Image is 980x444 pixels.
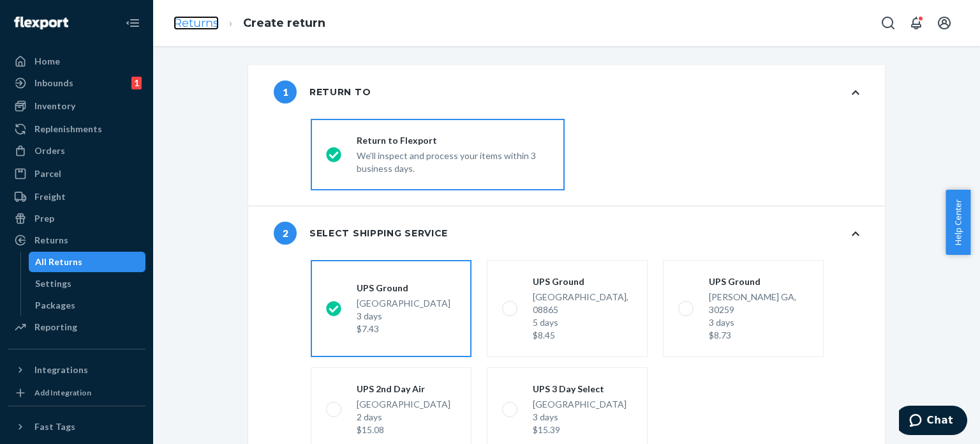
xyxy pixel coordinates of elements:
div: $15.08 [357,424,450,436]
div: [GEOGRAPHIC_DATA] [357,297,450,335]
div: Reporting [34,321,77,333]
a: Returns [174,16,219,30]
a: Reporting [8,317,145,337]
a: Packages [29,295,146,316]
div: 3 days [709,316,808,329]
div: $8.45 [533,329,632,342]
a: Home [8,51,145,72]
button: Integrations [8,360,145,380]
div: UPS Ground [357,282,450,295]
span: 2 [274,222,297,245]
div: Inventory [34,100,75,112]
div: Packages [35,299,75,312]
div: Returns [34,234,68,247]
ol: breadcrumbs [163,4,336,42]
div: Inbounds [34,77,73,89]
button: Open Search Box [875,10,901,36]
button: Close Navigation [120,10,145,36]
div: Orders [34,144,65,157]
button: Open notifications [903,10,929,36]
div: Home [34,55,60,68]
a: Add Integration [8,385,145,401]
a: Freight [8,187,145,207]
div: Add Integration [34,387,91,398]
div: [PERSON_NAME] GA, 30259 [709,291,808,342]
div: 1 [131,77,142,89]
div: UPS Ground [533,275,632,288]
button: Help Center [946,190,970,255]
div: UPS 3 Day Select [533,383,627,395]
a: Inbounds1 [8,73,145,93]
a: Inventory [8,96,145,116]
div: Freight [34,190,66,203]
div: Select shipping service [274,222,448,245]
div: $8.73 [709,329,808,342]
div: 2 days [357,411,450,424]
div: [GEOGRAPHIC_DATA], 08865 [533,291,632,342]
button: Open account menu [932,10,957,36]
div: Settings [35,277,71,290]
img: Flexport logo [14,17,68,29]
div: 3 days [357,310,450,323]
div: We'll inspect and process your items within 3 business days. [357,147,549,175]
button: Fast Tags [8,417,145,437]
iframe: Opens a widget where you can chat to one of our agents [899,406,967,438]
a: Settings [29,273,146,294]
a: Returns [8,230,145,250]
div: UPS 2nd Day Air [357,383,450,395]
a: Parcel [8,164,145,184]
div: Parcel [34,167,61,180]
div: Prep [34,212,54,225]
div: Fast Tags [34,420,75,433]
a: Create return [243,16,325,30]
div: Return to [274,80,371,103]
div: $15.39 [533,424,627,436]
div: 3 days [533,411,627,424]
div: Replenishments [34,123,102,135]
div: $7.43 [357,323,450,335]
div: Integrations [34,364,88,376]
a: Replenishments [8,119,145,139]
a: Prep [8,208,145,229]
a: Orders [8,141,145,161]
div: [GEOGRAPHIC_DATA] [357,398,450,436]
div: All Returns [35,256,82,268]
span: 1 [274,80,297,103]
div: Return to Flexport [357,134,549,147]
div: UPS Ground [709,275,808,288]
a: All Returns [29,252,146,272]
div: 5 days [533,316,632,329]
div: [GEOGRAPHIC_DATA] [533,398,627,436]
